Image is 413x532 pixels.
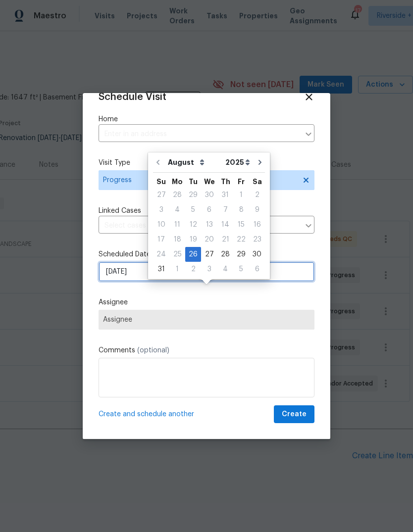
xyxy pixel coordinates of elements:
abbr: Friday [238,178,245,185]
div: 25 [169,247,185,261]
abbr: Tuesday [189,178,198,185]
div: 11 [169,218,185,232]
div: Sat Aug 30 2025 [249,247,265,262]
div: 26 [185,247,201,261]
div: Thu Aug 28 2025 [217,247,233,262]
div: 2 [185,262,201,276]
div: 12 [185,218,201,232]
div: Sat Sep 06 2025 [249,262,265,277]
div: Mon Sep 01 2025 [169,262,185,277]
div: 1 [233,188,249,202]
div: Thu Aug 07 2025 [217,202,233,217]
div: Tue Aug 19 2025 [185,232,201,247]
div: Fri Aug 29 2025 [233,247,249,262]
label: Scheduled Date [99,249,314,259]
div: 10 [153,218,169,232]
span: Assignee [103,316,310,324]
span: Create [282,408,307,421]
div: Tue Jul 29 2025 [185,188,201,202]
div: Sun Aug 17 2025 [153,232,169,247]
div: Sun Aug 31 2025 [153,262,169,277]
div: 30 [201,188,217,202]
input: M/D/YYYY [99,262,314,282]
div: Wed Aug 20 2025 [201,232,217,247]
abbr: Thursday [221,178,230,185]
div: 13 [201,218,217,232]
select: Month [165,155,223,170]
div: 3 [153,203,169,217]
div: Sun Aug 24 2025 [153,247,169,262]
div: Wed Aug 27 2025 [201,247,217,262]
div: Wed Aug 13 2025 [201,217,217,232]
div: Thu Jul 31 2025 [217,188,233,202]
span: Create and schedule another [99,409,194,419]
div: 16 [249,218,265,232]
div: Tue Aug 26 2025 [185,247,201,262]
div: 17 [153,233,169,246]
select: Year [223,155,253,170]
span: (optional) [137,347,169,354]
div: 29 [233,247,249,261]
div: 14 [217,218,233,232]
button: Go to previous month [151,152,165,172]
div: Mon Aug 11 2025 [169,217,185,232]
div: Mon Aug 04 2025 [169,202,185,217]
div: 8 [233,203,249,217]
div: Fri Aug 15 2025 [233,217,249,232]
div: 1 [169,262,185,276]
abbr: Monday [172,178,183,185]
div: 23 [249,233,265,246]
div: Fri Sep 05 2025 [233,262,249,277]
div: 2 [249,188,265,202]
div: 28 [169,188,185,202]
div: Sat Aug 09 2025 [249,202,265,217]
div: 5 [233,262,249,276]
span: Schedule Visit [99,92,166,102]
div: Mon Aug 18 2025 [169,232,185,247]
button: Go to next month [253,152,267,172]
div: 31 [153,262,169,276]
div: Thu Aug 14 2025 [217,217,233,232]
div: Wed Sep 03 2025 [201,262,217,277]
div: 20 [201,233,217,246]
div: Tue Aug 05 2025 [185,202,201,217]
div: 3 [201,262,217,276]
span: Linked Cases [99,206,141,216]
span: Close [304,92,314,102]
div: Fri Aug 01 2025 [233,188,249,202]
div: Sat Aug 16 2025 [249,217,265,232]
label: Comments [99,345,314,355]
div: Wed Aug 06 2025 [201,202,217,217]
div: Mon Jul 28 2025 [169,188,185,202]
input: Enter in an address [99,127,300,142]
div: 6 [249,262,265,276]
span: Progress [103,175,296,185]
div: 7 [217,203,233,217]
div: Fri Aug 08 2025 [233,202,249,217]
div: 30 [249,247,265,261]
div: 19 [185,233,201,246]
div: 21 [217,233,233,246]
input: Select cases [99,218,300,234]
div: Wed Jul 30 2025 [201,188,217,202]
div: 27 [153,188,169,202]
div: 9 [249,203,265,217]
button: Create [274,405,314,424]
div: Sat Aug 02 2025 [249,188,265,202]
div: Thu Sep 04 2025 [217,262,233,277]
abbr: Saturday [253,178,262,185]
div: 18 [169,233,185,246]
abbr: Sunday [156,178,166,185]
div: 4 [217,262,233,276]
abbr: Wednesday [204,178,215,185]
div: Sun Jul 27 2025 [153,188,169,202]
label: Visit Type [99,158,314,168]
div: 4 [169,203,185,217]
div: 28 [217,247,233,261]
label: Assignee [99,297,314,307]
div: Tue Sep 02 2025 [185,262,201,277]
div: 29 [185,188,201,202]
div: 15 [233,218,249,232]
div: 24 [153,247,169,261]
div: 22 [233,233,249,246]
